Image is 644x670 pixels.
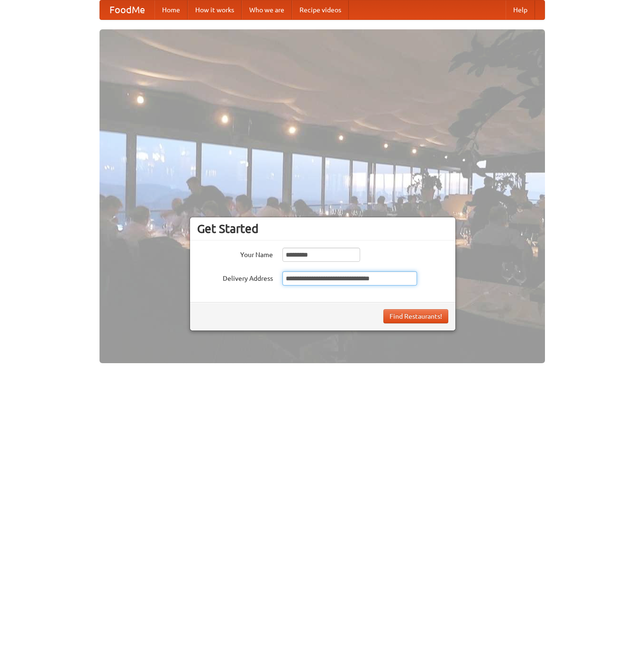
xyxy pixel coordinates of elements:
a: Home [154,0,188,19]
label: Delivery Address [197,271,273,283]
a: Who we are [242,0,292,19]
button: Find Restaurants! [383,309,448,323]
a: FoodMe [100,0,154,19]
a: Help [506,0,535,19]
h3: Get Started [197,222,448,236]
label: Your Name [197,248,273,259]
a: How it works [188,0,242,19]
a: Recipe videos [292,0,349,19]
